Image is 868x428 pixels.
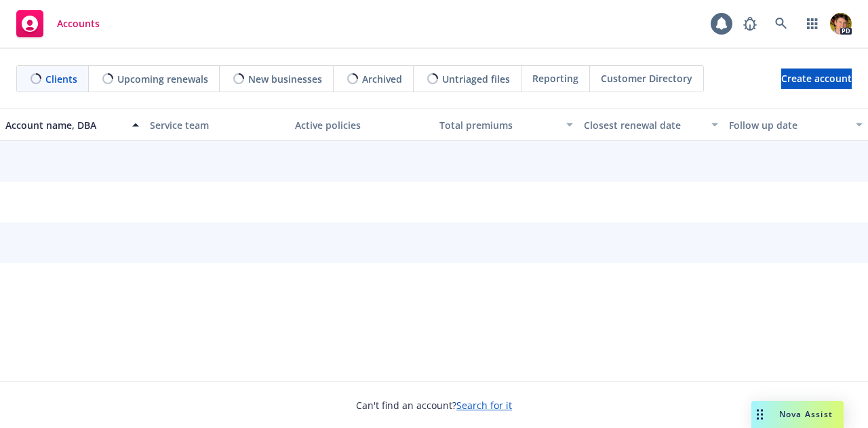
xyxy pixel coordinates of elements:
[736,10,764,37] a: Report a Bug
[295,118,429,132] div: Active policies
[117,72,208,86] span: Upcoming renewals
[830,13,852,35] img: photo
[290,109,434,141] button: Active policies
[362,72,402,86] span: Archived
[439,118,558,132] div: Total premiums
[751,401,768,428] div: Drag to move
[578,109,723,141] button: Closest renewal date
[356,398,512,412] span: Can't find an account?
[150,118,283,132] div: Service team
[781,69,852,89] a: Create account
[601,71,692,85] span: Customer Directory
[57,18,100,29] span: Accounts
[751,401,844,428] button: Nova Assist
[248,72,322,86] span: New businesses
[532,71,578,85] span: Reporting
[442,72,510,86] span: Untriaged files
[456,399,512,412] a: Search for it
[434,109,578,141] button: Total premiums
[724,109,868,141] button: Follow up date
[729,118,848,132] div: Follow up date
[781,66,852,92] span: Create account
[584,118,703,132] div: Closest renewal date
[799,10,826,37] a: Switch app
[11,5,105,43] a: Accounts
[768,10,795,37] a: Search
[45,72,77,86] span: Clients
[779,408,833,420] span: Nova Assist
[5,118,124,132] div: Account name, DBA
[144,109,289,141] button: Service team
